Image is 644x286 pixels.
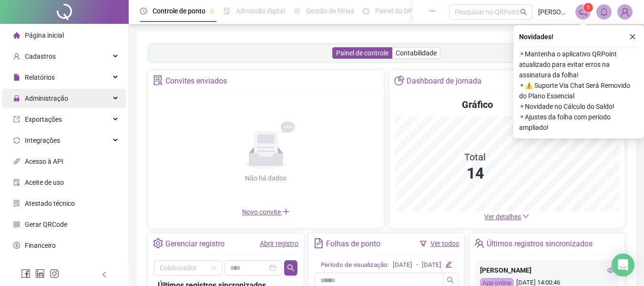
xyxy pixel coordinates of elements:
span: linkedin [35,269,45,278]
span: 1 [587,4,590,11]
span: ⚬ Mantenha o aplicativo QRPoint atualizado para evitar erros na assinatura da folha! [519,49,638,80]
span: Novidades ! [519,32,553,42]
span: eye [607,267,614,274]
h4: Gráfico [462,98,493,111]
span: dashboard [363,8,369,14]
div: [DATE] [393,260,412,270]
span: ⚬ ⚠️ Suporte Via Chat Será Removido do Plano Essencial [519,80,638,101]
span: ⚬ Novidade no Cálculo do Saldo! [519,101,638,112]
span: ⚬ Ajustes da folha com período ampliado! [519,112,638,133]
span: setting [153,238,163,248]
div: [DATE] [422,260,441,270]
span: qrcode [13,221,20,228]
span: dollar [13,242,20,249]
span: clock-circle [140,8,147,14]
span: Novo convite [242,208,290,216]
span: team [474,238,484,248]
span: ellipsis [429,8,436,14]
span: Controle de ponto [153,7,205,15]
span: Central de ajuda [25,263,73,270]
span: file [13,74,20,81]
span: Atestado técnico [25,200,75,207]
div: Convites enviados [165,73,227,89]
div: Folhas de ponto [326,236,380,252]
span: down [522,213,529,220]
span: Exportações [25,116,62,123]
span: solution [153,75,163,85]
span: Financeiro [25,242,56,249]
span: filter [420,240,427,247]
div: Últimos registros sincronizados [487,236,593,252]
span: Painel de controle [336,49,388,57]
span: file-text [314,238,324,248]
span: close [629,33,636,40]
div: Dashboard de jornada [407,73,481,89]
span: export [13,116,20,123]
div: Open Intercom Messenger [612,254,634,276]
span: Painel do DP [375,7,412,15]
div: [PERSON_NAME] [480,265,614,275]
span: search [447,276,454,284]
span: Cadastros [25,53,56,60]
span: pie-chart [394,75,404,85]
span: api [13,158,20,165]
span: solution [13,200,20,207]
span: Gestão de férias [306,7,354,15]
span: sync [13,137,20,144]
span: Relatórios [25,74,55,81]
span: Aceite de uso [25,179,64,186]
span: lock [13,95,20,102]
a: Abrir registro [260,240,298,247]
span: user-add [13,53,20,60]
span: Ver detalhes [484,213,521,221]
span: audit [13,179,20,186]
span: search [520,9,527,16]
span: notification [579,8,587,16]
span: file-done [224,8,230,14]
div: - [416,260,418,270]
span: bell [600,8,608,16]
div: Período de visualização: [321,260,389,270]
span: facebook [21,269,31,278]
span: instagram [50,269,59,278]
span: search [287,264,295,272]
div: Não há dados [222,173,310,183]
img: 57537 [618,5,632,19]
span: left [101,271,108,278]
a: Ver todos [430,240,459,247]
span: Admissão digital [236,7,285,15]
span: Gerar QRCode [25,221,67,228]
span: Acesso à API [25,158,63,165]
span: [PERSON_NAME] [538,7,570,17]
a: Ver detalhes down [484,213,529,221]
div: Gerenciar registro [165,236,225,252]
span: plus [282,208,290,215]
span: Administração [25,95,68,102]
span: pushpin [209,9,215,14]
span: edit [445,261,451,267]
span: sun [294,8,300,14]
sup: 1 [583,3,593,12]
span: Página inicial [25,32,64,39]
span: Integrações [25,137,60,144]
span: Contabilidade [396,49,437,57]
span: home [13,32,20,39]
